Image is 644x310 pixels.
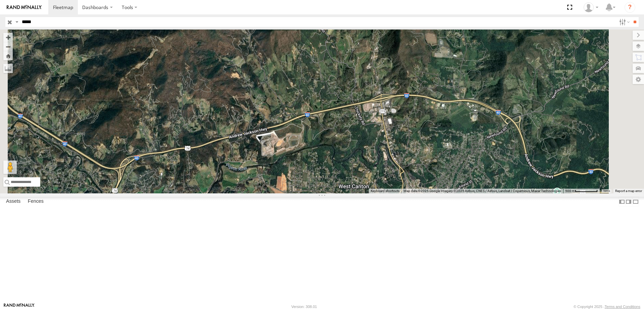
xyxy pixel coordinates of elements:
a: Terms and Conditions [605,305,640,309]
label: Measure [3,64,13,73]
button: Zoom out [3,42,13,51]
img: rand-logo.svg [7,5,42,10]
div: © Copyright 2025 - [574,305,640,309]
label: Dock Summary Table to the Left [619,197,625,206]
label: Fences [24,197,47,206]
a: Visit our Website [4,303,35,310]
label: Hide Summary Table [632,197,639,206]
label: Assets [3,197,24,206]
button: Map Scale: 500 m per 64 pixels [563,189,600,193]
label: Search Filter Options [616,17,631,27]
button: Drag Pegman onto the map to open Street View [3,161,17,174]
a: Report a map error [615,189,642,193]
label: Search Query [14,17,19,27]
i: ? [625,2,635,13]
label: Dock Summary Table to the Right [625,197,632,206]
a: Terms (opens in new tab) [603,190,610,192]
span: 500 m [565,189,575,193]
div: Paul Withrow [581,2,601,12]
span: Map data ©2025 Google Imagery ©2025 Airbus, CNES / Airbus, Landsat / Copernicus, Maxar Technologies [404,189,561,193]
div: Version: 308.01 [291,305,317,309]
button: Keyboard shortcuts [371,189,399,193]
label: Map Settings [633,75,644,84]
button: Zoom in [3,33,13,42]
button: Zoom Home [3,51,13,60]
